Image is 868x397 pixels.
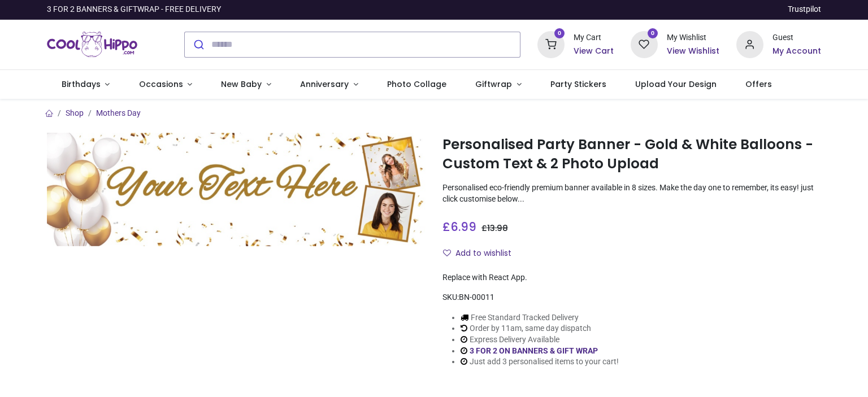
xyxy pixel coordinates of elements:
[207,70,286,99] a: New Baby
[554,28,565,39] sup: 0
[221,78,262,90] span: New Baby
[461,334,619,346] li: Express Delivery Available
[470,346,598,355] a: 3 FOR 2 ON BANNERS & GIFT WRAP
[450,219,476,235] span: 6.99
[631,39,658,48] a: 0
[459,293,494,302] span: BN-00011
[139,78,183,90] span: Occasions
[442,244,521,263] button: Add to wishlistAdd to wishlist
[475,78,512,90] span: Giftwrap
[47,70,124,99] a: Birthdays
[745,78,772,90] span: Offers
[487,223,508,234] span: 13.98
[47,29,137,60] a: Logo of Cool Hippo
[648,28,658,39] sup: 0
[667,46,719,57] a: View Wishlist
[772,46,821,57] a: My Account
[461,356,619,368] li: Just add 3 personalised items to your cart!
[47,133,426,246] img: Personalised Party Banner - Gold & White Balloons - Custom Text & 2 Photo Upload
[550,78,606,90] span: Party Stickers
[461,323,619,334] li: Order by 11am, same day dispatch
[772,32,821,43] div: Guest
[481,223,508,234] span: £
[124,70,207,99] a: Occasions
[285,70,372,99] a: Anniversary
[387,78,446,90] span: Photo Collage
[788,4,821,15] a: Trustpilot
[47,29,137,60] img: Cool Hippo
[62,78,101,90] span: Birthdays
[300,78,349,90] span: Anniversary
[537,39,565,48] a: 0
[574,32,614,43] div: My Cart
[667,32,719,43] div: My Wishlist
[66,108,84,117] a: Shop
[442,292,821,303] div: SKU:
[442,182,821,204] p: Personalised eco-friendly premium banner available in 8 sizes. Make the day one to remember, its ...
[47,4,221,15] div: 3 FOR 2 BANNERS & GIFTWRAP - FREE DELIVERY
[443,249,451,257] i: Add to wishlist
[442,135,821,174] h1: Personalised Party Banner - Gold & White Balloons - Custom Text & 2 Photo Upload
[461,70,536,99] a: Giftwrap
[442,219,476,235] span: £
[96,108,141,117] a: Mothers Day
[635,78,717,90] span: Upload Your Design
[185,32,211,57] button: Submit
[461,312,619,324] li: Free Standard Tracked Delivery
[442,272,821,283] div: Replace with React App.
[574,46,614,57] a: View Cart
